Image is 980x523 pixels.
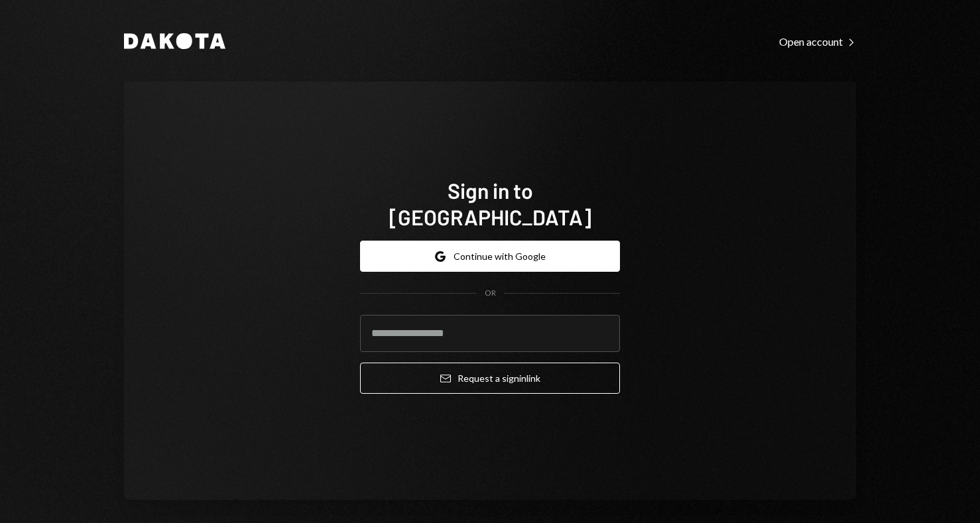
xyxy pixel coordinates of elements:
button: Continue with Google [360,241,620,272]
div: Open account [779,35,856,48]
h1: Sign in to [GEOGRAPHIC_DATA] [360,177,620,230]
a: Open account [779,34,856,48]
div: OR [485,288,496,299]
button: Request a signinlink [360,363,620,394]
